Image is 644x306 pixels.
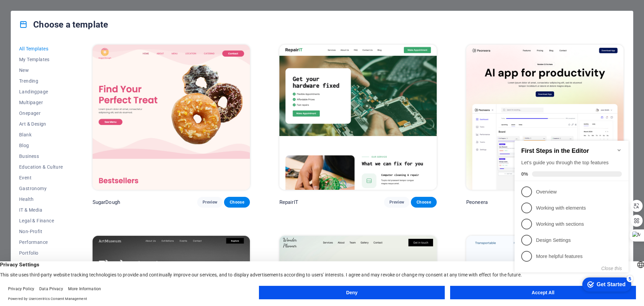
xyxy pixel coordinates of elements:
button: Close this [90,135,110,140]
span: Gastronomy [19,186,63,191]
div: Get Started [85,150,114,157]
button: Portfolio [19,248,63,258]
li: Working with sections [3,85,117,101]
button: My Templates [19,54,63,65]
button: Event [19,172,63,183]
span: Business [19,154,63,159]
button: All Templates [19,43,63,54]
p: Peoneera [466,199,488,206]
p: SugarDough [93,199,120,206]
span: Multipager [19,100,63,105]
span: New [19,68,63,73]
span: All Templates [19,46,63,51]
button: Choose [411,197,436,208]
button: Services [19,258,63,269]
span: 0% [9,40,20,46]
button: Art & Design [19,119,63,129]
button: Choose [224,197,250,208]
span: IT & Media [19,207,63,213]
span: Choose [229,200,244,205]
button: Non-Profit [19,226,63,237]
button: IT & Media [19,205,63,215]
button: Preview [197,197,223,208]
span: Art & Design [19,121,63,127]
div: Get Started 5 items remaining, 0% complete [70,146,119,161]
p: Overview [24,57,105,64]
span: Blog [19,143,63,148]
span: Preview [389,200,404,205]
button: Education & Culture [19,162,63,172]
button: Blog [19,140,63,151]
h2: First Steps in the Editor [9,16,110,24]
button: Blank [19,129,63,140]
span: Event [19,175,63,180]
p: Working with sections [24,90,105,97]
img: RepairIT [279,45,437,190]
button: Onepager [19,108,63,119]
span: Legal & Finance [19,218,63,223]
img: SugarDough [93,45,250,190]
button: Business [19,151,63,162]
p: RepairIT [279,199,298,206]
p: Working with elements [24,74,105,81]
span: Preview [203,200,217,205]
p: Design Settings [24,106,105,113]
li: More helpful features [3,117,117,133]
button: Multipager [19,97,63,108]
div: 5 [115,144,121,151]
button: Gastronomy [19,183,63,194]
button: Trending [19,76,63,86]
div: Let's guide you through the top features [9,28,110,35]
span: Choose [416,200,431,205]
span: Education & Culture [19,164,63,170]
li: Working with elements [3,69,117,85]
span: Trending [19,78,63,84]
span: Performance [19,239,63,245]
button: Health [19,194,63,205]
p: More helpful features [24,122,105,129]
li: Design Settings [3,101,117,117]
li: Overview [3,53,117,69]
span: Onepager [19,111,63,116]
button: Preview [384,197,410,208]
span: Health [19,196,63,202]
div: Minimize checklist [105,16,110,22]
button: Legal & Finance [19,215,63,226]
span: Non-Profit [19,229,63,234]
button: New [19,65,63,76]
img: Peoneera [466,45,624,190]
span: Portfolio [19,250,63,256]
h4: Choose a template [19,19,108,30]
button: Performance [19,237,63,248]
span: Landingpage [19,89,63,94]
button: Landingpage [19,86,63,97]
span: Blank [19,132,63,137]
span: My Templates [19,57,63,62]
